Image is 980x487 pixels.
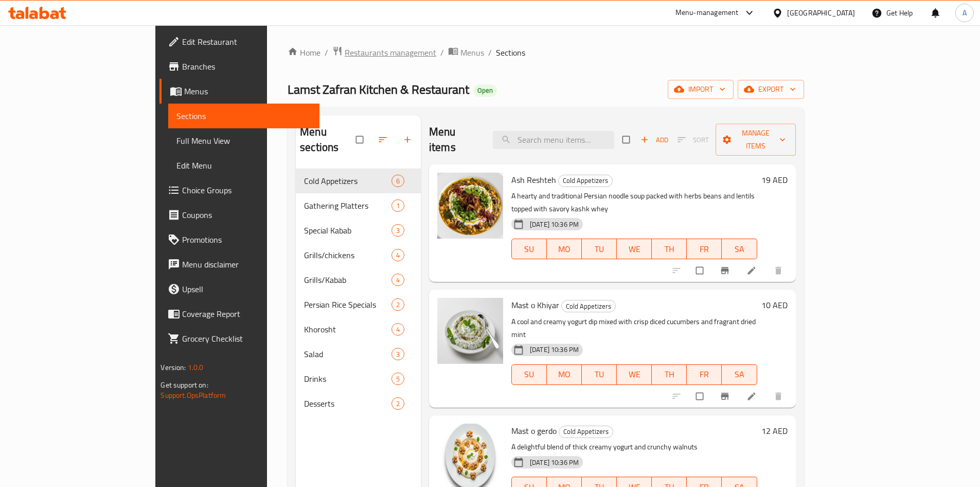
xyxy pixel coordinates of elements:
[296,243,421,267] div: Grills/chickens4
[690,387,711,406] span: Select to update
[296,267,421,292] div: Grills/Kabab4
[691,242,718,257] span: FR
[391,298,404,311] div: items
[493,131,614,149] input: search
[304,199,391,212] span: Gathering Platters
[558,175,613,187] div: Cold Appetizers
[182,258,311,271] span: Menu disclaimer
[437,173,503,239] img: Ash Reshteh
[184,85,311,97] span: Menus
[304,348,391,360] span: Salad
[526,458,583,467] span: [DATE] 10:36 PM
[559,426,613,438] div: Cold Appetizers
[288,78,469,101] span: Lamst Zafran Kitchen & Restaurant
[392,325,404,334] span: 4
[586,242,613,257] span: TU
[511,190,757,215] p: A hearty and traditional Persian noodle soup packed with herbs beans and lentils topped with savo...
[582,239,617,259] button: TU
[511,315,757,341] p: A cool and creamy yogurt dip mixed with crisp diced cucumbers and fragrant dried mint
[676,83,725,96] span: import
[460,46,484,59] span: Menus
[551,367,578,382] span: MO
[391,249,404,261] div: items
[296,193,421,218] div: Gathering Platters1
[296,391,421,416] div: Desserts2
[182,60,311,73] span: Branches
[296,366,421,391] div: Drinks5
[586,367,613,382] span: TU
[473,86,497,95] span: Open
[761,424,788,438] h6: 12 AED
[296,169,421,193] div: Cold Appetizers6
[746,265,759,276] a: Edit menu item
[746,391,759,401] a: Edit menu item
[746,83,796,96] span: export
[182,332,311,345] span: Grocery Checklist
[440,46,444,59] li: /
[963,7,967,19] span: A
[559,426,613,438] span: Cold Appetizers
[161,389,226,402] a: Support.OpsPlatform
[159,79,319,104] a: Menus
[726,367,753,382] span: SA
[350,130,371,149] span: Select all sections
[332,46,436,59] a: Restaurants management
[182,209,311,221] span: Coupons
[511,297,559,313] span: Mast o Khiyar
[448,46,484,59] a: Menus
[371,128,396,151] span: Sort sections
[391,397,404,410] div: items
[159,301,319,326] a: Coverage Report
[304,175,391,187] span: Cold Appetizers
[392,349,404,359] span: 3
[182,308,311,320] span: Coverage Report
[304,224,391,237] div: Special Kabab
[304,249,391,261] div: Grills/chickens
[516,367,543,382] span: SU
[391,348,404,360] div: items
[511,364,547,385] button: SU
[526,345,583,355] span: [DATE] 10:36 PM
[168,104,319,128] a: Sections
[159,326,319,351] a: Grocery Checklist
[159,54,319,79] a: Branches
[182,36,311,48] span: Edit Restaurant
[391,199,404,212] div: items
[687,364,722,385] button: FR
[392,226,404,236] span: 3
[516,242,543,257] span: SU
[304,373,391,385] span: Drinks
[392,250,404,260] span: 4
[159,203,319,227] a: Coupons
[726,242,753,257] span: SA
[168,153,319,178] a: Edit Menu
[526,220,583,229] span: [DATE] 10:36 PM
[652,364,687,385] button: TH
[617,239,652,259] button: WE
[511,423,557,439] span: Mast o gerdo
[496,46,525,59] span: Sections
[437,298,503,364] img: Mast o Khiyar
[391,274,404,286] div: items
[488,46,492,59] li: /
[304,274,391,286] span: Grills/Kabab
[300,124,356,155] h2: Menu sections
[304,323,391,335] span: Khorosht
[161,361,186,374] span: Version:
[668,80,734,99] button: import
[616,130,638,149] span: Select section
[640,134,668,146] span: Add
[391,373,404,385] div: items
[182,283,311,295] span: Upsell
[621,367,648,382] span: WE
[188,361,204,374] span: 1.0.0
[429,124,480,155] h2: Menu items
[304,397,391,410] span: Desserts
[551,242,578,257] span: MO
